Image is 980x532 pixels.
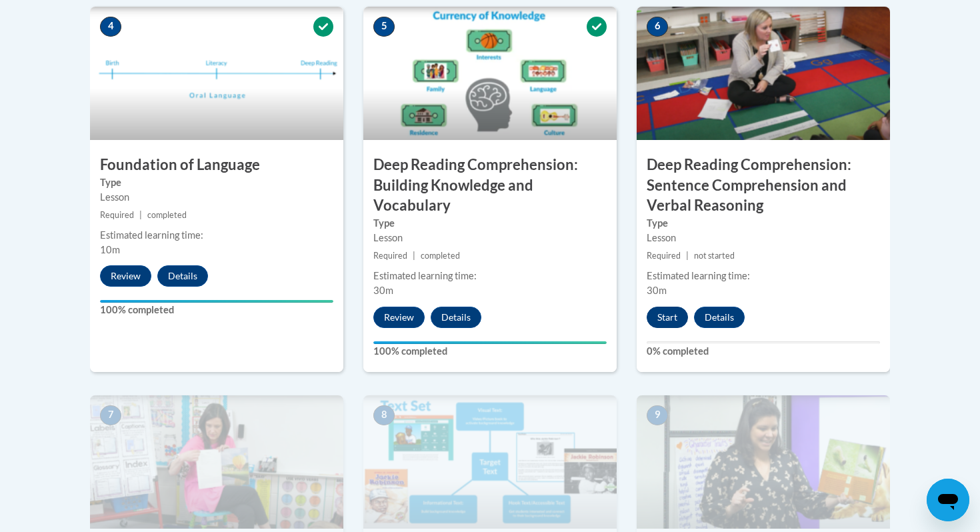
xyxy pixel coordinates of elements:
span: | [413,251,415,261]
div: Lesson [373,231,607,245]
span: 30m [647,285,667,296]
div: Lesson [100,190,333,205]
img: Course Image [637,7,890,140]
span: 5 [373,17,395,37]
label: Type [647,216,880,231]
label: 100% completed [100,303,333,317]
img: Course Image [363,7,617,140]
label: Type [373,216,607,231]
button: Review [100,265,151,287]
span: 7 [100,405,121,425]
h3: Foundation of Language [90,155,343,175]
button: Details [157,265,208,287]
span: completed [421,251,460,261]
label: Type [100,175,333,190]
span: 8 [373,405,395,425]
h3: Deep Reading Comprehension: Building Knowledge and Vocabulary [363,155,617,216]
span: 9 [647,405,668,425]
button: Details [431,307,481,328]
span: not started [694,251,735,261]
img: Course Image [90,7,343,140]
div: Estimated learning time: [100,228,333,243]
iframe: Button to launch messaging window [927,479,969,521]
img: Course Image [637,395,890,529]
button: Review [373,307,425,328]
button: Start [647,307,688,328]
div: Your progress [100,300,333,303]
span: | [139,210,142,220]
button: Details [694,307,745,328]
span: Required [100,210,134,220]
div: Estimated learning time: [647,269,880,283]
span: 30m [373,285,393,296]
label: 100% completed [373,344,607,359]
span: Required [647,251,681,261]
img: Course Image [363,395,617,529]
img: Course Image [90,395,343,529]
h3: Deep Reading Comprehension: Sentence Comprehension and Verbal Reasoning [637,155,890,216]
span: | [686,251,689,261]
span: completed [147,210,187,220]
span: Required [373,251,407,261]
div: Your progress [373,341,607,344]
span: 6 [647,17,668,37]
span: 4 [100,17,121,37]
div: Lesson [647,231,880,245]
label: 0% completed [647,344,880,359]
div: Estimated learning time: [373,269,607,283]
span: 10m [100,244,120,255]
